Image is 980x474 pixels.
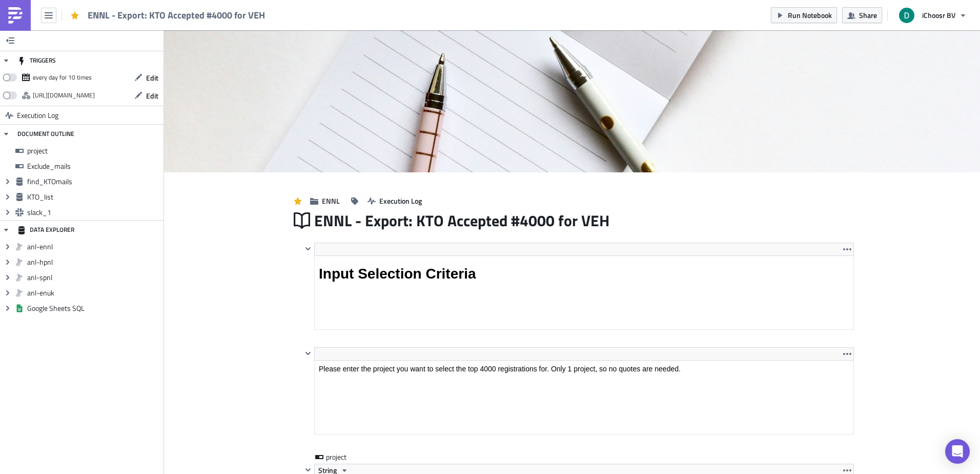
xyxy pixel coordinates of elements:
button: Execution Log [362,193,427,209]
body: Rich Text Area. Press ALT-0 for help. [4,4,535,12]
button: Share [842,7,882,23]
div: every day for 10 times [33,70,92,85]
span: anl-spnl [27,273,161,282]
body: Rich Text Area. Press ALT-0 for help. [4,4,535,21]
span: iChoosr BV [922,10,955,21]
div: DOCUMENT OUTLINE [17,125,74,143]
body: Rich Text Area. Press ALT-0 for help. [4,10,535,26]
span: Share [859,10,877,21]
span: find_KTOmails [27,177,161,186]
iframe: Rich Text Area [315,361,853,434]
button: Hide content [302,243,314,255]
button: Edit [129,88,164,104]
div: Open Intercom Messenger [945,439,970,464]
button: Edit [129,70,164,86]
span: slack_1 [27,208,161,217]
span: KTO_list [27,192,161,202]
span: Exclude_mails [27,162,161,171]
span: Google Sheets SQL [27,304,161,313]
p: Here we'll get the data in the expected Expoint format fitting the criteria - registrations from ... [4,4,535,21]
span: Edit [146,90,158,101]
div: TRIGGERS [17,51,56,70]
span: ENNL - Export: KTO Accepted #4000 for VEH [88,9,266,21]
span: ENNL [322,195,340,206]
span: project [27,146,161,155]
body: Rich Text Area. Press ALT-0 for help. [4,4,513,12]
span: anl-enuk [27,288,161,298]
span: Edit [146,72,158,83]
button: Hide content [302,347,314,360]
img: Cover Image [164,30,980,172]
button: iChoosr BV [893,4,972,27]
span: ENNL - Export: KTO Accepted #4000 for VEH [314,211,610,230]
span: anl-hpnl [27,258,161,267]
button: ENNL [305,193,345,209]
p: Please find below the Export: KTO Accepted #4000 for VEH for {{ project }} [4,4,513,12]
p: Click the "Run All" button on the top right, and the result will come in the data-export slack ch... [4,4,535,12]
span: Execution Log [379,195,422,206]
span: Run Notebook [788,10,832,21]
h1: Collect the data [4,10,535,26]
h1: Send result to data-export channel [4,10,535,26]
img: Avatar [898,7,915,24]
div: https://pushmetrics.io/api/v1/report/3WLD1kGlke/webhook?token=df75a662d4234dcfb931a56a26a34644 [33,88,95,103]
iframe: Rich Text Area [315,256,853,329]
p: Please enter mailing(s), which should exclude the registrant. Format comma-separated list with ea... [4,4,535,12]
span: project [326,452,367,462]
img: PushMetrics [7,7,24,24]
span: Execution Log [17,106,58,125]
button: Run Notebook [771,7,837,23]
div: DATA EXPLORER [17,221,74,239]
span: anl-ennl [27,242,161,251]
